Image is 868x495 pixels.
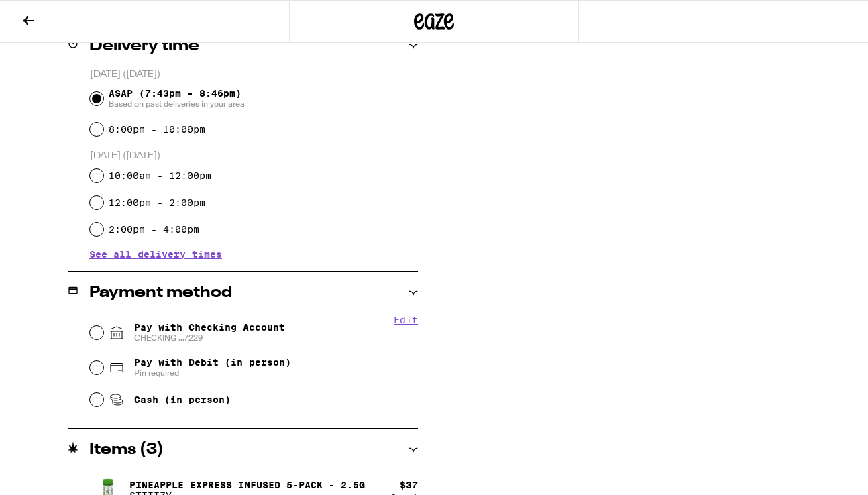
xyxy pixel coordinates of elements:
div: $ 37 [400,480,418,490]
span: CHECKING ...7229 [134,333,285,343]
p: [DATE] ([DATE]) [90,150,418,162]
button: Edit [394,315,418,325]
label: 10:00am - 12:00pm [109,170,211,181]
label: 12:00pm - 2:00pm [109,197,205,208]
span: Pay with Debit (in person) [134,357,291,368]
span: Hi. Need any help? [8,9,97,20]
p: Pineapple Express Infused 5-Pack - 2.5g [129,480,365,490]
span: Based on past deliveries in your area [109,99,245,109]
h2: Payment method [89,285,232,301]
p: [DATE] ([DATE]) [90,68,418,81]
span: Pin required [134,368,291,378]
span: Pay with Checking Account [134,322,285,343]
label: 8:00pm - 10:00pm [109,124,205,135]
span: Cash (in person) [134,394,231,405]
h2: Items ( 3 ) [89,442,164,458]
label: 2:00pm - 4:00pm [109,224,199,235]
button: See all delivery times [89,250,222,259]
h2: Delivery time [89,38,199,54]
span: ASAP (7:43pm - 8:46pm) [109,88,245,109]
